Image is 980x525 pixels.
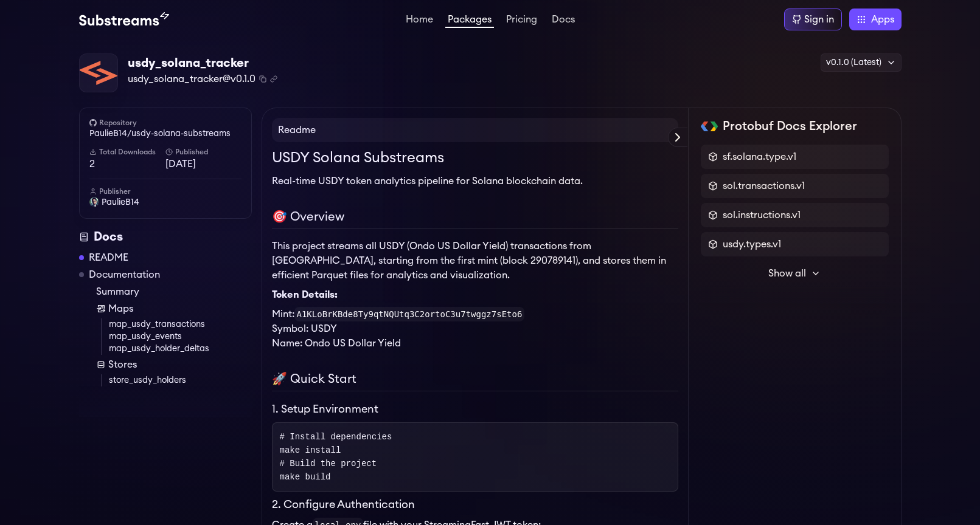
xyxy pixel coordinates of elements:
p: This project streams all USDY (Ondo US Dollar Yield) transactions from [GEOGRAPHIC_DATA], startin... [272,239,678,283]
span: make build [280,472,331,482]
p: Real-time USDY token analytics pipeline for Solana blockchain data. [272,174,678,188]
a: Maps [96,301,252,316]
h6: Repository [89,118,242,128]
h4: Readme [272,118,678,142]
a: README [89,250,128,265]
a: Pricing [504,15,540,27]
span: usdy_solana_tracker@v0.1.0 [128,72,255,86]
h6: Publisher [89,187,242,196]
span: sol.transactions.v1 [723,179,805,193]
h2: 🚀 Quick Start [272,370,678,391]
a: store_usdy_holders [109,374,252,386]
div: Docs [79,228,252,245]
h6: Total Downloads [89,147,165,157]
span: PaulieB14 [102,196,139,208]
h2: 🎯 Overview [272,208,678,229]
img: Store icon [96,360,106,369]
span: 2 [89,157,165,171]
a: PaulieB14 [89,196,242,208]
a: Docs [549,15,577,27]
a: Stores [96,357,252,372]
span: Apps [871,12,894,27]
h3: 1. Setup Environment [272,401,678,417]
button: Copy package name and version [259,75,266,83]
img: github [89,119,97,126]
a: Sign in [784,9,842,30]
button: Show all [701,261,889,286]
li: Name: Ondo US Dollar Yield [272,336,678,351]
h1: USDY Solana Substreams [272,147,678,169]
div: usdy_solana_tracker [128,55,277,72]
span: make install [280,445,341,455]
a: map_usdy_events [109,331,252,343]
span: Show all [768,266,806,281]
a: Home [403,15,436,27]
img: Package Logo [80,54,117,92]
img: Map icon [96,304,106,314]
img: Substream's logo [79,12,169,27]
a: Packages [445,15,494,28]
a: PaulieB14/usdy-solana-substreams [89,128,242,140]
span: sf.solana.type.v1 [723,149,796,164]
span: [DATE] [165,157,242,171]
button: Copy .spkg link to clipboard [270,75,277,83]
a: map_usdy_transactions [109,318,252,331]
a: Documentation [89,267,160,282]
h6: Published [165,147,242,157]
div: v0.1.0 (Latest) [821,53,902,72]
span: # Build the project [280,459,377,468]
img: User Avatar [89,197,99,207]
strong: Token Details: [272,290,338,300]
img: Protobuf [701,122,718,131]
span: usdy.types.v1 [723,237,781,252]
h2: Protobuf Docs Explorer [723,118,857,135]
li: Mint: [272,307,678,321]
span: # Install dependencies [280,432,392,442]
li: Symbol: USDY [272,321,678,336]
a: Summary [96,284,252,299]
a: map_usdy_holder_deltas [109,343,252,355]
h3: 2. Configure Authentication [272,496,678,513]
code: A1KLoBrKBde8Ty9qtNQUtq3C2ortoC3u7twggz7sEto6 [294,307,525,321]
div: Sign in [804,12,834,27]
span: sol.instructions.v1 [723,208,801,222]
